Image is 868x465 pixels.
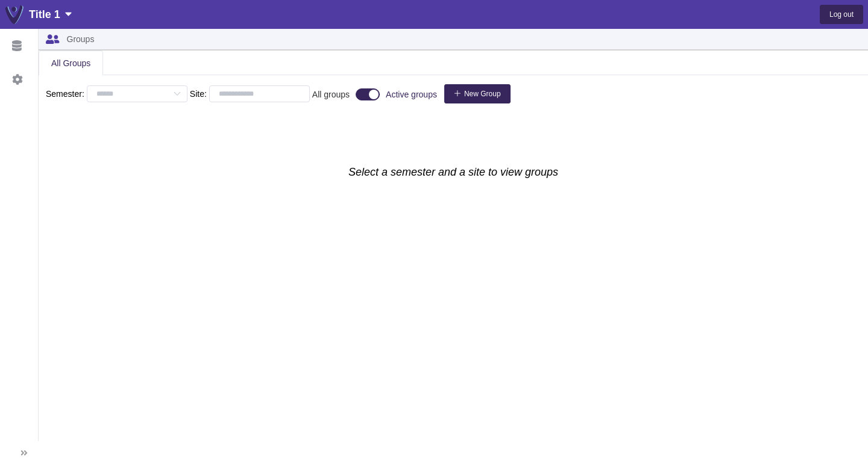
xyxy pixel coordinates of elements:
img: YeledLogo.4aea8ffc.png [5,5,24,24]
span: All groups [312,90,350,99]
span: Site: [190,88,207,100]
div: Title 1 [29,6,72,23]
span: Log out [829,10,854,19]
div: All Groups [39,51,102,75]
span: Semester: [46,88,84,100]
div: Breadcrumb [67,35,95,43]
button: New Group [444,84,511,103]
span: Active groups [386,90,437,99]
span: New Group [464,90,501,98]
button: Log out [820,5,863,24]
span: Groups [67,34,95,44]
div: Select a semester and a site to view groups [39,164,868,465]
